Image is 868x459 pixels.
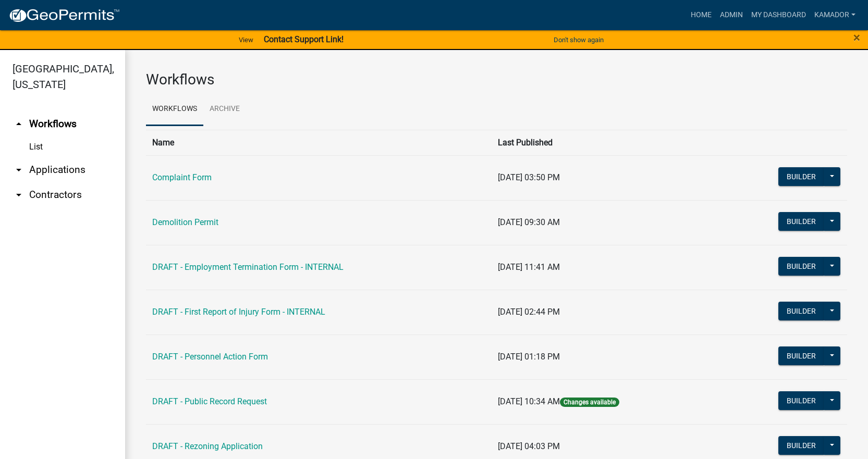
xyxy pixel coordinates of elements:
a: DRAFT - Employment Termination Form - INTERNAL [152,262,344,272]
span: [DATE] 09:30 AM [498,217,560,227]
span: × [853,30,860,45]
span: [DATE] 02:44 PM [498,307,560,317]
a: Admin [716,5,747,25]
button: Builder [778,302,824,320]
a: My Dashboard [747,5,810,25]
a: Archive [203,93,246,126]
a: DRAFT - Public Record Request [152,396,267,406]
span: Changes available [560,398,619,407]
i: arrow_drop_down [13,189,25,201]
span: [DATE] 04:03 PM [498,441,560,451]
th: Last Published [492,130,719,155]
button: Close [853,31,860,44]
span: [DATE] 10:34 AM [498,396,560,406]
h3: Workflows [146,71,847,89]
button: Builder [778,436,824,455]
a: Kamador [810,5,860,25]
a: View [235,31,258,48]
strong: Contact Support Link! [264,34,344,44]
button: Don't show again [549,31,608,48]
i: arrow_drop_down [13,164,25,176]
a: DRAFT - First Report of Injury Form - INTERNAL [152,307,325,317]
span: [DATE] 01:18 PM [498,352,560,362]
a: Workflows [146,93,203,126]
button: Builder [778,167,824,186]
span: [DATE] 03:50 PM [498,172,560,182]
button: Builder [778,212,824,231]
button: Builder [778,391,824,410]
span: [DATE] 11:41 AM [498,262,560,272]
a: DRAFT - Rezoning Application [152,441,263,451]
i: arrow_drop_up [13,118,25,130]
a: Complaint Form [152,172,212,182]
button: Builder [778,346,824,365]
a: Demolition Permit [152,217,218,227]
a: DRAFT - Personnel Action Form [152,352,268,362]
a: Home [687,5,716,25]
button: Builder [778,257,824,276]
th: Name [146,130,492,155]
